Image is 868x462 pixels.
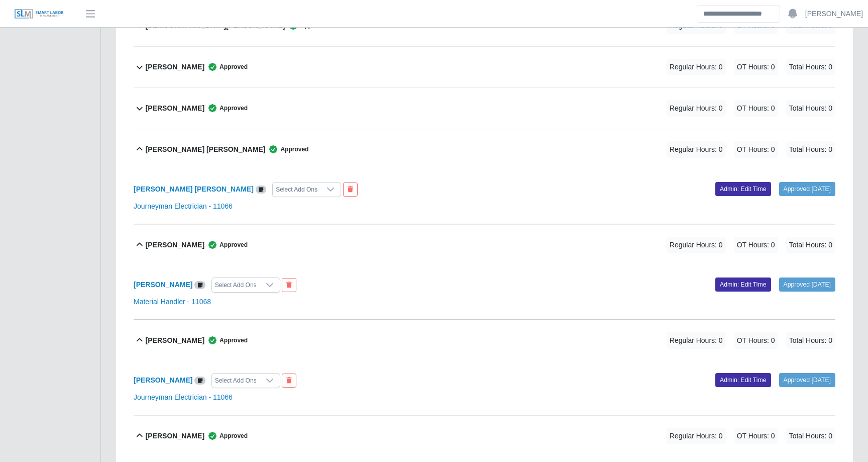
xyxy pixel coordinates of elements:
a: View/Edit Notes [256,185,267,193]
button: End Worker & Remove from the Timesheet [282,374,296,388]
span: Approved [204,62,248,72]
a: Material Handler - 11068 [134,298,211,306]
input: Search [697,5,780,23]
span: Total Hours: 0 [786,332,835,349]
button: [PERSON_NAME] Approved Regular Hours: 0 OT Hours: 0 Total Hours: 0 [134,88,835,129]
b: [PERSON_NAME] [146,335,204,346]
span: Regular Hours: 0 [667,332,726,349]
a: [PERSON_NAME] [134,281,192,289]
span: Total Hours: 0 [786,59,835,75]
div: Select Add Ons [212,374,260,388]
a: Admin: Edit Time [715,373,771,387]
span: OT Hours: 0 [734,428,778,444]
span: Approved [204,335,248,345]
button: [PERSON_NAME] Approved Regular Hours: 0 OT Hours: 0 Total Hours: 0 [134,225,835,265]
a: [PERSON_NAME] [134,376,192,384]
b: [PERSON_NAME] [146,62,204,72]
b: [PERSON_NAME] [146,103,204,114]
span: Regular Hours: 0 [667,428,726,444]
button: [PERSON_NAME] Approved Regular Hours: 0 OT Hours: 0 Total Hours: 0 [134,416,835,456]
span: Total Hours: 0 [786,141,835,158]
a: Approved [DATE] [779,373,835,387]
button: [PERSON_NAME] Approved Regular Hours: 0 OT Hours: 0 Total Hours: 0 [134,320,835,361]
span: Regular Hours: 0 [667,100,726,117]
span: Total Hours: 0 [786,428,835,444]
span: Approved [204,431,248,441]
b: [PERSON_NAME] [146,431,204,441]
span: OT Hours: 0 [734,332,778,349]
button: [PERSON_NAME] Approved Regular Hours: 0 OT Hours: 0 Total Hours: 0 [134,47,835,87]
button: End Worker & Remove from the Timesheet [282,278,296,292]
a: Admin: Edit Time [715,182,771,196]
div: Select Add Ons [212,278,260,292]
span: Regular Hours: 0 [667,141,726,158]
a: Approved [DATE] [779,278,835,292]
a: Journeyman Electrician - 11066 [134,393,233,401]
span: Regular Hours: 0 [667,59,726,75]
button: [PERSON_NAME] [PERSON_NAME] Approved Regular Hours: 0 OT Hours: 0 Total Hours: 0 [134,129,835,170]
img: SLM Logo [14,9,64,20]
a: Journeyman Electrician - 11066 [134,202,233,210]
a: Approved [DATE] [779,182,835,196]
a: Admin: Edit Time [715,278,771,292]
span: OT Hours: 0 [734,100,778,117]
b: [PERSON_NAME] [146,240,204,250]
span: Approved [204,103,248,113]
span: Total Hours: 0 [786,100,835,117]
a: [PERSON_NAME] [805,9,863,19]
b: [PERSON_NAME] [PERSON_NAME] [146,144,266,155]
a: View/Edit Notes [194,281,205,289]
span: OT Hours: 0 [734,59,778,75]
button: End Worker & Remove from the Timesheet [343,182,358,197]
span: Approved [265,144,308,154]
span: Total Hours: 0 [786,237,835,253]
span: OT Hours: 0 [734,141,778,158]
div: Select Add Ons [273,182,320,197]
a: View/Edit Notes [194,376,205,384]
a: [PERSON_NAME] [PERSON_NAME] [134,185,254,193]
span: Regular Hours: 0 [667,237,726,253]
span: OT Hours: 0 [734,237,778,253]
span: Approved [204,240,248,250]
